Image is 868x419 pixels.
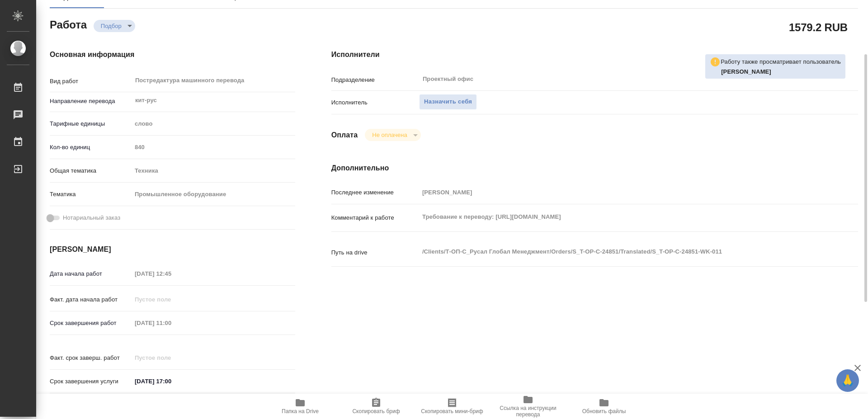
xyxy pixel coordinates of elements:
h2: Работа [50,16,87,32]
b: [PERSON_NAME] [721,68,771,75]
span: Назначить себя [424,97,472,107]
input: Пустое поле [132,351,211,364]
input: Пустое поле [132,293,211,306]
div: Подбор [365,129,420,141]
h4: Основная информация [50,49,295,60]
p: Авдеенко Кирилл [721,67,841,76]
input: Пустое поле [132,267,211,280]
h4: Оплата [331,130,358,141]
h4: Исполнители [331,49,858,60]
button: Подбор [98,22,124,30]
p: Вид работ [50,77,132,86]
h4: Дополнительно [331,163,858,174]
p: Срок завершения услуги [50,377,132,386]
p: Исполнитель [331,98,419,107]
input: Пустое поле [132,141,295,154]
button: 🙏 [836,369,859,392]
p: Факт. дата начала работ [50,295,132,304]
textarea: /Clients/Т-ОП-С_Русал Глобал Менеджмент/Orders/S_T-OP-C-24851/Translated/S_T-OP-C-24851-WK-011 [419,244,814,259]
input: Пустое поле [419,186,814,199]
p: Подразделение [331,75,419,85]
h2: 1579.2 RUB [789,19,848,35]
button: Обновить файлы [566,394,642,419]
p: Работу также просматривает пользователь [721,57,841,66]
p: Последнее изменение [331,188,419,197]
p: Общая тематика [50,166,132,175]
p: Кол-во единиц [50,143,132,152]
div: слово [132,116,295,132]
div: Промышленное оборудование [132,187,295,202]
p: Тематика [50,190,132,199]
span: Обновить файлы [582,408,626,414]
button: Скопировать бриф [338,394,414,419]
textarea: Требование к переводу: [URL][DOMAIN_NAME] [419,209,814,225]
input: Пустое поле [132,316,211,330]
button: Назначить себя [419,94,477,110]
p: Факт. срок заверш. работ [50,353,132,363]
button: Не оплачена [369,131,410,139]
h4: [PERSON_NAME] [50,244,295,255]
span: Папка на Drive [282,408,319,414]
input: ✎ Введи что-нибудь [132,375,211,388]
p: Дата начала работ [50,269,132,278]
p: Срок завершения работ [50,319,132,328]
span: Нотариальный заказ [63,213,120,222]
span: 🙏 [840,371,855,390]
div: Подбор [94,20,135,32]
button: Скопировать мини-бриф [414,394,490,419]
p: Комментарий к работе [331,213,419,222]
span: Скопировать бриф [352,408,400,414]
button: Ссылка на инструкции перевода [490,394,566,419]
p: Тарифные единицы [50,119,132,128]
p: Направление перевода [50,97,132,106]
button: Папка на Drive [262,394,338,419]
span: Ссылка на инструкции перевода [495,405,561,418]
p: Путь на drive [331,248,419,257]
div: Техника [132,163,295,179]
span: Скопировать мини-бриф [421,408,483,414]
